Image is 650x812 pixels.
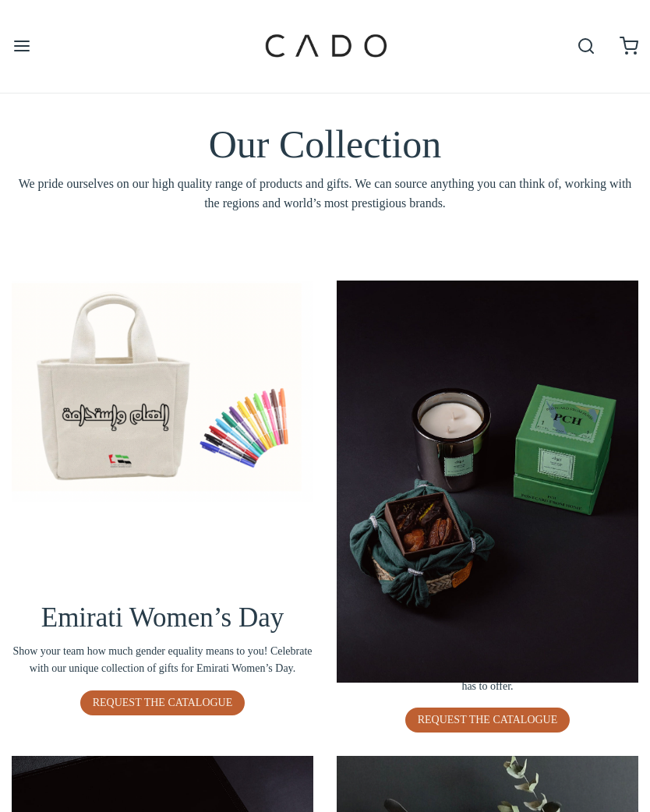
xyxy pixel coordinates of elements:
span: Emirati Women’s Day [41,602,284,633]
img: cadogifting [260,12,390,81]
span: Show your team how much gender equality means to you! Celebrate with our unique collection of gif... [12,643,313,678]
a: REQUEST THE CATALOGUE [80,690,246,715]
span: REQUEST THE CATALOGUE [418,714,558,726]
a: REQUEST THE CATALOGUE [405,708,571,733]
span: REQUEST THE CATALOGUE [93,697,233,708]
button: Open search bar [564,25,607,68]
img: screenshot-20220711-at-064307-1657774959634.png [12,281,313,503]
span: Our Collection [209,122,442,166]
img: cado_gifting--_fja6726-1-1-1657775317757.jpg [337,281,638,683]
span: We pride ourselves on our high quality range of products and gifts. We can source anything you ca... [12,174,638,214]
